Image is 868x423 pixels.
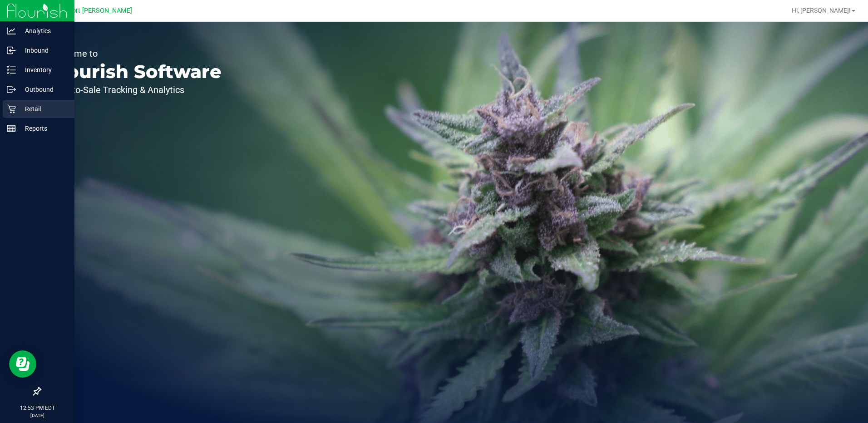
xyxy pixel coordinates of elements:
p: Retail [16,103,70,114]
inline-svg: Analytics [7,26,16,35]
inline-svg: Outbound [7,85,16,94]
inline-svg: Inbound [7,46,16,55]
p: Seed-to-Sale Tracking & Analytics [49,85,222,94]
inline-svg: Reports [7,124,16,133]
inline-svg: Inventory [7,65,16,74]
span: Hi, [PERSON_NAME]! [792,7,851,14]
p: Flourish Software [49,63,222,81]
p: Welcome to [49,49,222,58]
p: Inventory [16,64,70,75]
span: New Port [PERSON_NAME] [53,7,132,15]
p: 12:53 PM EDT [4,404,70,412]
p: Reports [16,123,70,134]
p: [DATE] [4,412,70,419]
inline-svg: Retail [7,104,16,113]
p: Inbound [16,45,70,56]
p: Outbound [16,84,70,95]
iframe: Resource center [9,350,36,378]
p: Analytics [16,25,70,36]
